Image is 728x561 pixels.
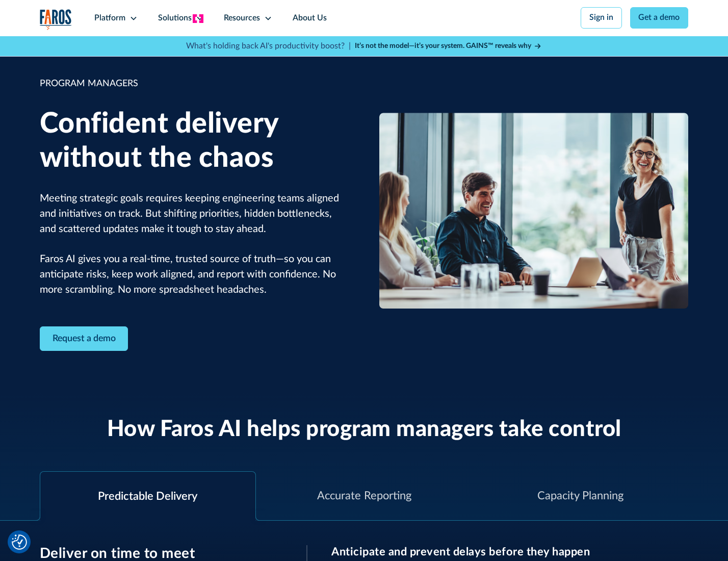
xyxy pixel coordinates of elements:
div: PROGRAM MANAGERS [40,77,349,91]
div: Capacity Planning [537,488,623,504]
div: Platform [94,12,125,24]
img: Revisit consent button [12,534,27,550]
h3: Anticipate and prevent delays before they happen [331,545,688,558]
div: Solutions [158,12,192,24]
strong: It’s not the model—it’s your system. GAINS™ reveals why [355,42,531,49]
img: Logo of the analytics and reporting company Faros. [40,9,72,30]
h2: How Faros AI helps program managers take control [107,416,621,443]
a: Get a demo [630,7,689,29]
a: home [40,9,72,30]
a: Contact Modal [40,326,128,351]
div: Resources [224,12,260,24]
h1: Confident delivery without the chaos [40,107,349,175]
p: What's holding back AI's productivity boost? | [186,40,351,53]
a: Sign in [581,7,622,29]
div: Predictable Delivery [98,488,197,505]
p: Meeting strategic goals requires keeping engineering teams aligned and initiatives on track. But ... [40,191,349,298]
button: Cookie Settings [12,534,27,550]
div: Accurate Reporting [317,488,411,504]
a: It’s not the model—it’s your system. GAINS™ reveals why [355,41,542,52]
